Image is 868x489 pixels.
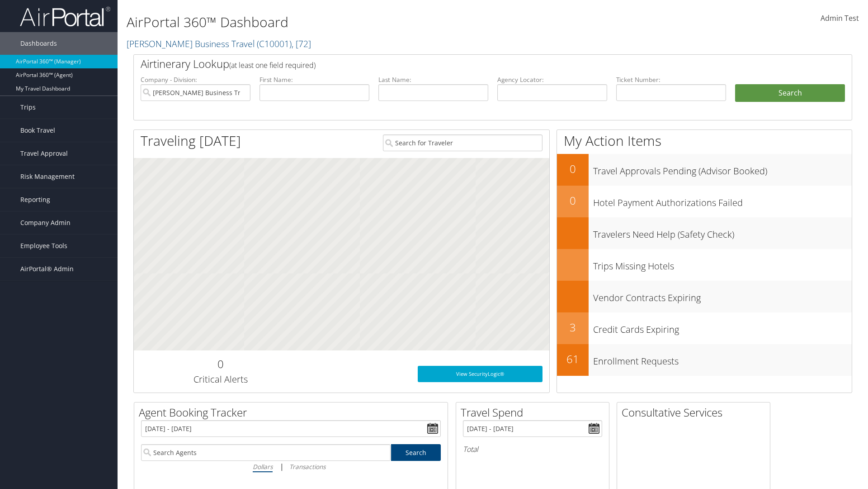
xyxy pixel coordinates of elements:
img: airportal-logo.png [20,6,110,27]
a: Travelers Need Help (Safety Check) [557,217,852,249]
label: Agency Locator: [497,75,607,84]
h3: Hotel Payment Authorizations Failed [593,192,852,209]
a: View SecurityLogic® [418,366,542,382]
span: Dashboards [20,32,57,55]
input: Search for Traveler [383,134,542,151]
h2: 61 [557,351,589,367]
span: Admin Test [821,13,859,23]
i: Dollars [253,462,273,471]
span: Employee Tools [20,235,67,257]
h2: 3 [557,320,589,335]
span: Company Admin [20,211,71,234]
h3: Vendor Contracts Expiring [593,287,852,304]
a: 3Credit Cards Expiring [557,312,852,344]
span: Book Travel [20,119,55,142]
h3: Trips Missing Hotels [593,255,852,273]
h3: Enrollment Requests [593,350,852,368]
h1: My Action Items [557,131,852,150]
h1: Traveling [DATE] [141,131,241,150]
a: Trips Missing Hotels [557,249,852,281]
label: Last Name: [378,75,488,84]
h2: Agent Booking Tracker [139,405,448,420]
label: Company - Division: [141,75,250,84]
span: ( C10001 ) [257,38,292,50]
h3: Travel Approvals Pending (Advisor Booked) [593,160,852,177]
span: Trips [20,96,36,119]
span: (at least one field required) [229,60,316,70]
span: AirPortal® Admin [20,258,74,280]
a: Vendor Contracts Expiring [557,281,852,312]
h2: 0 [557,161,589,177]
label: Ticket Number: [616,75,726,84]
h3: Critical Alerts [141,373,300,386]
h1: AirPortal 360™ Dashboard [127,13,615,32]
button: Search [735,84,845,102]
span: , [ 72 ] [292,38,311,50]
input: Search Agents [141,444,391,461]
h3: Credit Cards Expiring [593,319,852,336]
a: 0Hotel Payment Authorizations Failed [557,186,852,217]
h2: 0 [557,193,589,208]
i: Transactions [289,462,325,471]
h6: Total [463,444,602,454]
a: Admin Test [821,5,859,33]
h2: Consultative Services [622,405,770,420]
a: 61Enrollment Requests [557,344,852,376]
a: Search [391,444,441,461]
span: Travel Approval [20,142,68,165]
span: Risk Management [20,165,75,188]
label: First Name: [259,75,369,84]
a: 0Travel Approvals Pending (Advisor Booked) [557,154,852,186]
h2: Travel Spend [461,405,609,420]
div: | [141,461,441,472]
h2: 0 [141,356,300,372]
h3: Travelers Need Help (Safety Check) [593,224,852,241]
a: [PERSON_NAME] Business Travel [127,38,311,50]
h2: Airtinerary Lookup [141,56,785,72]
span: Reporting [20,188,50,211]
